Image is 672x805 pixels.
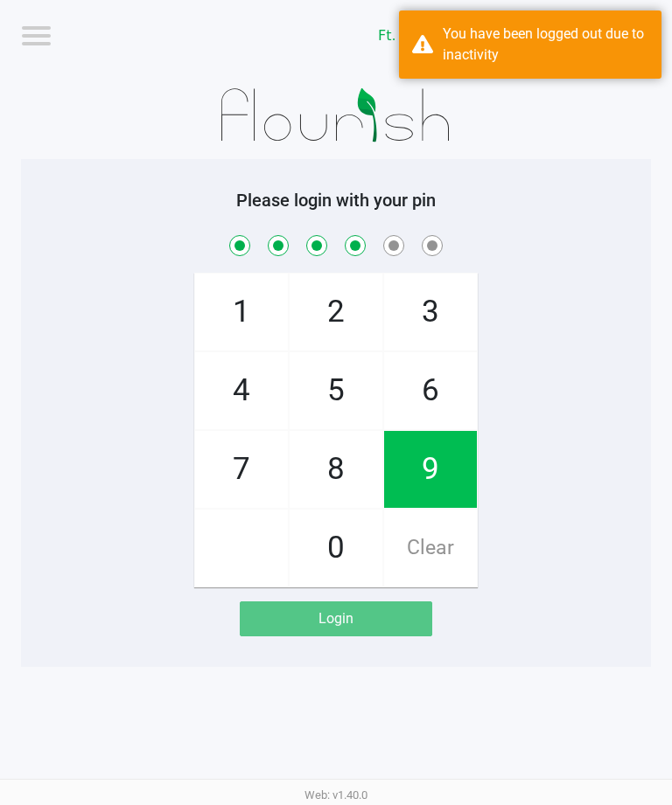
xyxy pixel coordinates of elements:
span: 8 [290,431,382,508]
span: 1 [195,274,288,350]
span: 5 [290,352,382,429]
span: 0 [290,510,382,586]
span: 4 [195,352,288,429]
span: Ft. Myers WC [378,25,549,46]
span: 2 [290,274,382,350]
span: 9 [384,431,477,508]
span: Web: v1.40.0 [304,788,367,802]
span: 3 [384,274,477,350]
h5: Please login with your pin [34,190,638,211]
span: 7 [195,431,288,508]
div: You have been logged out due to inactivity [443,24,648,66]
span: 6 [384,352,477,429]
span: Clear [384,510,477,586]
